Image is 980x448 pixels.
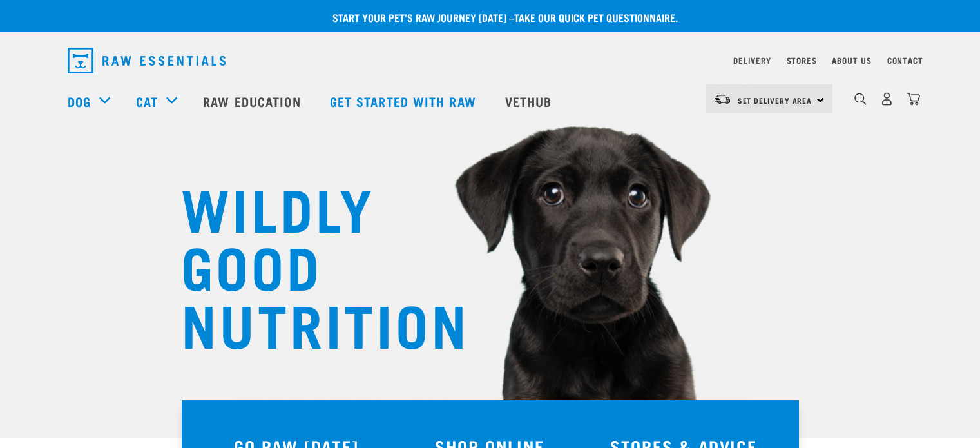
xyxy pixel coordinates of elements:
h1: WILDLY GOOD NUTRITION [181,177,439,351]
img: Raw Essentials Logo [68,48,226,73]
nav: dropdown navigation [57,43,923,79]
a: Raw Education [190,75,316,127]
a: Cat [136,92,158,111]
a: About Us [832,58,871,63]
img: home-icon@2x.png [907,92,920,106]
a: Contact [887,58,923,63]
img: van-moving.png [714,93,731,105]
img: home-icon-1@2x.png [854,93,867,105]
a: Stores [787,58,817,63]
span: Set Delivery Area [738,98,812,102]
a: take our quick pet questionnaire. [514,14,678,20]
a: Get started with Raw [317,75,492,127]
a: Delivery [733,58,771,63]
a: Dog [68,92,91,111]
a: Vethub [492,75,568,127]
img: user.png [880,92,894,106]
